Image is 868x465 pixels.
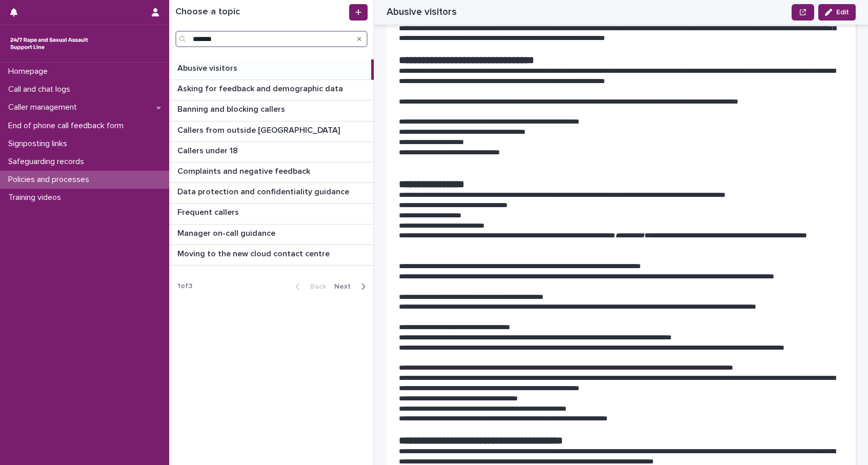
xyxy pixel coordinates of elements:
[175,31,368,47] input: Search
[169,225,374,245] a: Manager on-call guidanceManager on-call guidance
[4,139,75,149] p: Signposting links
[169,183,374,204] a: Data protection and confidentiality guidanceData protection and confidentiality guidance
[836,9,849,16] span: Edit
[4,103,85,112] p: Caller management
[169,163,374,183] a: Complaints and negative feedbackComplaints and negative feedback
[4,175,97,185] p: Policies and processes
[334,283,357,290] span: Next
[169,80,374,100] a: Asking for feedback and demographic dataAsking for feedback and demographic data
[169,274,200,299] p: 1 of 3
[4,67,56,76] p: Homepage
[177,165,312,176] p: Complaints and negative feedback
[4,121,132,131] p: End of phone call feedback form
[177,227,277,238] p: Manager on-call guidance
[287,282,330,291] button: Back
[304,283,326,290] span: Back
[330,282,374,291] button: Next
[169,142,374,163] a: Callers under 18Callers under 18
[387,6,457,18] h2: Abusive visitors
[177,247,332,259] p: Moving to the new cloud contact centre
[177,62,239,73] p: Abusive visitors
[4,85,78,94] p: Call and chat logs
[177,185,351,197] p: Data protection and confidentiality guidance
[4,157,92,167] p: Safeguarding records
[169,122,374,142] a: Callers from outside [GEOGRAPHIC_DATA]Callers from outside [GEOGRAPHIC_DATA]
[177,82,345,94] p: Asking for feedback and demographic data
[177,124,342,135] p: Callers from outside [GEOGRAPHIC_DATA]
[177,103,287,114] p: Banning and blocking callers
[169,204,374,224] a: Frequent callersFrequent callers
[177,206,241,217] p: Frequent callers
[177,144,240,156] p: Callers under 18
[169,100,374,121] a: Banning and blocking callersBanning and blocking callers
[8,33,90,54] img: rhQMoQhaT3yELyF149Cw
[175,7,347,18] h1: Choose a topic
[169,59,374,80] a: Abusive visitorsAbusive visitors
[818,4,856,21] button: Edit
[4,193,69,203] p: Training videos
[169,245,374,266] a: Moving to the new cloud contact centreMoving to the new cloud contact centre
